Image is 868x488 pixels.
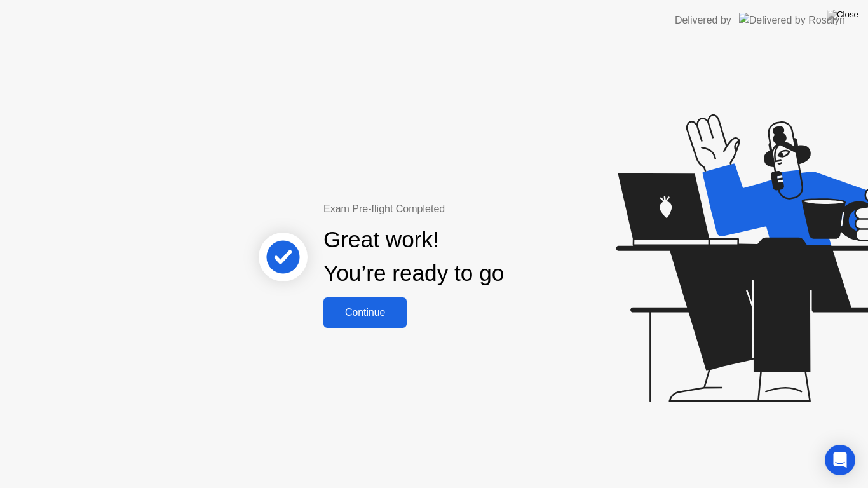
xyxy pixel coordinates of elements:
[323,201,586,217] div: Exam Pre-flight Completed
[323,297,407,328] button: Continue
[827,10,858,20] img: Close
[327,307,403,318] div: Continue
[739,13,845,27] img: Delivered by Rosalyn
[825,445,855,475] div: Open Intercom Messenger
[323,223,504,290] div: Great work! You’re ready to go
[675,13,731,28] div: Delivered by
